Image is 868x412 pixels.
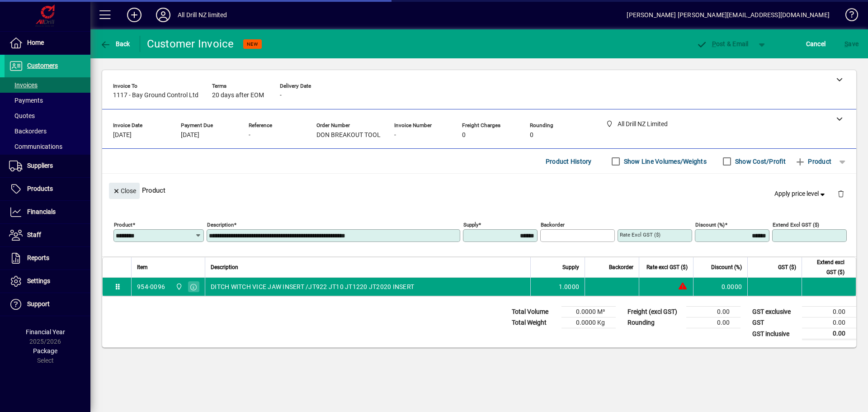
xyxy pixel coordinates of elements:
span: Financials [27,208,56,215]
button: Delete [830,183,852,204]
a: Reports [5,247,90,270]
td: Rounding [623,317,686,328]
td: 0.00 [802,317,856,328]
a: Staff [5,224,90,246]
span: DON BREAKOUT TOOL [316,132,381,139]
span: Settings [27,277,50,284]
span: Item [137,262,148,272]
span: Home [27,39,44,46]
a: Financials [5,201,90,223]
mat-label: Extend excl GST ($) [773,222,819,228]
span: Package [33,347,57,355]
button: Profile [149,7,178,23]
mat-label: Rate excl GST ($) [620,232,660,238]
span: Reports [27,254,49,261]
a: Payments [5,93,90,108]
span: DITCH WITCH VICE JAW INSERT /JT922 JT10 JT1220 JT2020 INSERT [211,282,414,291]
span: - [280,92,282,99]
a: Backorders [5,123,90,139]
span: Suppliers [27,162,53,169]
span: Apply price level [774,189,827,199]
button: Post & Email [692,36,753,52]
span: Rate excl GST ($) [646,262,688,272]
td: 0.00 [802,328,856,340]
span: ost & Email [696,40,749,47]
td: GST inclusive [748,328,802,340]
span: Quotes [9,112,35,119]
span: NEW [247,41,258,47]
a: Suppliers [5,155,90,177]
td: Total Volume [507,307,561,317]
span: Close [113,184,136,199]
span: - [394,132,396,139]
td: Total Weight [507,317,561,328]
app-page-header-button: Back [90,36,140,52]
span: 20 days after EOM [212,92,264,99]
td: 0.0000 M³ [561,307,616,317]
span: Cancel [806,37,826,51]
label: Show Line Volumes/Weights [622,157,707,166]
span: Description [211,262,238,272]
a: Support [5,293,90,316]
td: 0.00 [802,307,856,317]
a: Settings [5,270,90,293]
span: - [249,132,250,139]
span: Payments [9,97,43,104]
a: Products [5,178,90,200]
mat-label: Discount (%) [695,222,725,228]
a: Communications [5,139,90,154]
td: GST exclusive [748,307,802,317]
div: 954-0096 [137,282,165,291]
span: Financial Year [26,328,65,336]
span: Extend excl GST ($) [807,257,844,277]
span: 0 [462,132,466,139]
span: 1.0000 [559,282,580,291]
mat-label: Backorder [541,222,565,228]
td: 0.0000 Kg [561,317,616,328]
span: Product History [546,154,592,169]
button: Cancel [804,36,828,52]
button: Add [120,7,149,23]
button: Close [109,183,140,199]
a: Invoices [5,77,90,93]
button: Product [790,153,836,170]
span: P [712,40,716,47]
mat-label: Supply [463,222,478,228]
span: Support [27,300,50,308]
button: Back [98,36,132,52]
span: [DATE] [181,132,199,139]
span: S [844,40,848,47]
span: Backorders [9,128,47,135]
span: Product [795,154,831,169]
span: GST ($) [778,262,796,272]
span: All Drill NZ Limited [173,282,184,292]
div: All Drill NZ limited [178,8,227,22]
a: Quotes [5,108,90,123]
app-page-header-button: Close [107,186,142,194]
button: Product History [542,153,595,170]
button: Apply price level [771,186,830,202]
span: Backorder [609,262,633,272]
a: Home [5,32,90,54]
td: 0.00 [686,307,741,317]
span: 0 [530,132,533,139]
label: Show Cost/Profit [733,157,786,166]
td: 0.00 [686,317,741,328]
td: Freight (excl GST) [623,307,686,317]
span: [DATE] [113,132,132,139]
span: Supply [562,262,579,272]
span: 1117 - Bay Ground Control Ltd [113,92,198,99]
span: Customers [27,62,58,69]
span: Products [27,185,53,192]
td: 0.0000 [693,278,747,296]
mat-label: Product [114,222,132,228]
span: Communications [9,143,62,150]
span: ave [844,37,859,51]
div: Customer Invoice [147,37,234,51]
div: Product [102,174,856,207]
mat-label: Description [207,222,234,228]
div: [PERSON_NAME] [PERSON_NAME][EMAIL_ADDRESS][DOMAIN_NAME] [627,8,830,22]
span: Back [100,40,130,47]
app-page-header-button: Delete [830,189,852,198]
td: GST [748,317,802,328]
